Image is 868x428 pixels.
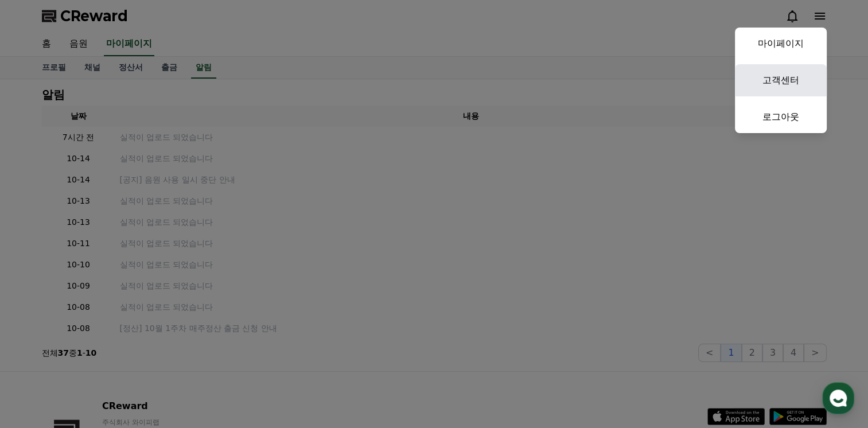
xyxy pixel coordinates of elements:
a: 마이페이지 [735,28,827,60]
span: 홈 [36,350,43,359]
a: 고객센터 [735,64,827,96]
span: 설정 [177,350,191,359]
a: 로그아웃 [735,101,827,133]
a: 설정 [148,333,220,361]
span: 대화 [105,351,119,360]
a: 홈 [3,333,76,361]
button: 마이페이지 고객센터 로그아웃 [735,28,827,133]
a: 대화 [76,333,148,361]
